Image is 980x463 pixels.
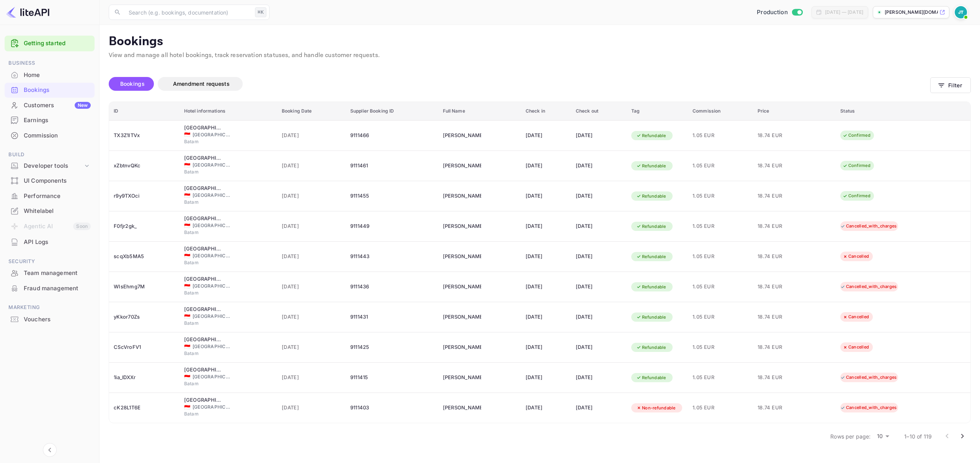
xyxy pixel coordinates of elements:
div: Team management [24,269,91,278]
div: Home [5,68,95,83]
div: Blitz Hotel [184,215,222,223]
th: Tag [627,102,688,121]
a: Earnings [5,113,95,127]
span: 18.74 EUR [758,252,796,261]
div: [DATE] [576,402,622,414]
span: 18.74 EUR [758,343,796,352]
a: Getting started [24,39,91,48]
span: Indonesia [184,405,190,410]
div: Refundable [631,373,671,383]
span: 18.74 EUR [758,192,796,200]
span: Batam [184,259,222,266]
div: Developer tools [5,159,95,173]
span: [DATE] [282,283,341,291]
div: [DATE] [526,160,567,172]
div: UI Components [24,177,91,185]
div: CScVroFV1 [114,341,175,353]
span: Batam [184,229,222,236]
div: Whitelabel [24,207,91,216]
div: Refundable [631,222,671,231]
div: [DATE] [526,341,567,353]
div: Julian Tabakuu [443,190,481,202]
th: Check out [571,102,627,121]
div: Blitz Hotel [184,185,222,192]
p: [PERSON_NAME][DOMAIN_NAME]... [885,9,938,16]
span: Batam [184,169,222,175]
div: [DATE] [576,250,622,263]
div: Refundable [631,161,671,171]
span: Indonesia [184,163,190,168]
div: yKkor70Zs [114,311,175,323]
div: Earnings [5,113,95,128]
div: CustomersNew [5,98,95,113]
a: Team management [5,266,95,280]
a: Commission [5,128,95,142]
div: 9111436 [350,281,434,293]
span: [DATE] [282,313,341,321]
div: [DATE] [526,402,567,414]
img: LiteAPI logo [6,6,49,18]
span: 18.74 EUR [758,131,796,140]
span: Build [5,151,95,159]
span: [DATE] [282,222,341,231]
span: Batam [184,320,222,327]
div: account-settings tabs [109,77,930,91]
span: 1.05 EUR [693,283,748,291]
div: Cancelled [838,312,874,322]
table: booking table [109,102,970,423]
div: 9111443 [350,250,434,263]
div: Performance [5,189,95,204]
div: Cancelled_with_charges [835,221,902,231]
div: Cancelled [838,342,874,352]
span: [GEOGRAPHIC_DATA] [193,192,231,199]
div: Refundable [631,282,671,292]
div: Blitz Hotel [184,366,222,374]
span: Batam [184,138,222,145]
span: [GEOGRAPHIC_DATA] [193,373,231,380]
div: Julian Tabakuu [443,220,481,232]
div: Julian Tabakuu [443,371,481,384]
span: Batam [184,290,222,296]
div: Refundable [631,131,671,141]
div: Getting started [5,36,95,51]
div: Confirmed [838,191,875,201]
div: [DATE] [526,220,567,232]
div: Refundable [631,312,671,322]
div: UI Components [5,173,95,188]
th: Check in [521,102,571,121]
div: Julian Tabakuu [443,250,481,263]
span: [GEOGRAPHIC_DATA] [193,404,231,411]
div: Blitz Hotel [184,306,222,313]
div: 1ia_lDXXr [114,371,175,384]
span: [DATE] [282,192,341,200]
span: [GEOGRAPHIC_DATA] [193,313,231,320]
span: Indonesia [184,375,190,380]
span: Batam [184,380,222,387]
span: 18.74 EUR [758,313,796,321]
div: Julian Tabakuu [443,402,481,414]
div: 9111425 [350,341,434,353]
span: 1.05 EUR [693,162,748,170]
p: Bookings [109,34,971,49]
div: [DATE] [576,371,622,384]
div: [DATE] [576,190,622,202]
span: [DATE] [282,373,341,382]
span: Amendment requests [173,80,230,87]
th: ID [109,102,180,121]
div: [DATE] [576,311,622,323]
p: View and manage all hotel bookings, track reservation statuses, and handle customer requests. [109,51,971,60]
span: 18.74 EUR [758,222,796,231]
span: 1.05 EUR [693,404,748,412]
div: scqXb5MA5 [114,250,175,263]
div: Home [24,71,91,80]
div: Cancelled_with_charges [835,403,902,412]
span: [DATE] [282,343,341,352]
span: [DATE] [282,131,341,140]
div: Whitelabel [5,204,95,219]
a: Bookings [5,83,95,97]
span: Indonesia [184,314,190,319]
th: Booking Date [277,102,346,121]
div: Refundable [631,252,671,262]
a: Fraud management [5,281,95,295]
span: Indonesia [184,254,190,258]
